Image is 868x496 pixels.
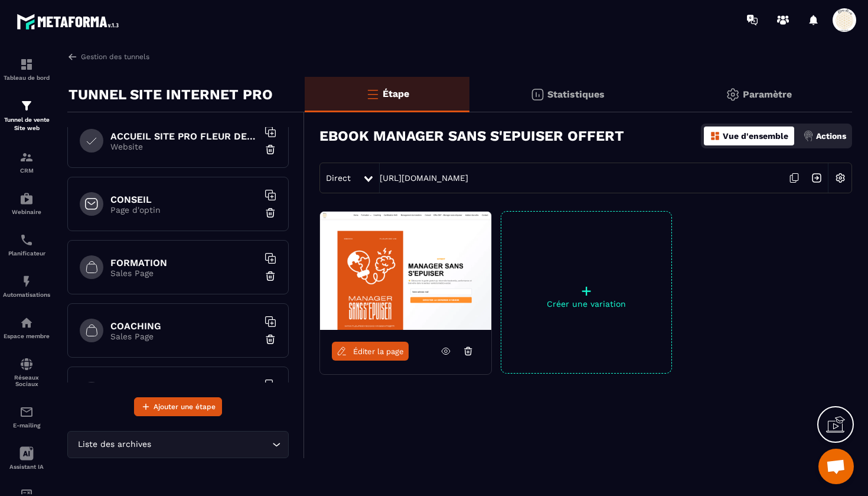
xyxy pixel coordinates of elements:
[547,89,605,100] p: Statistiques
[710,131,720,141] img: dashboard-orange.40269519.svg
[110,320,258,332] h6: COACHING
[501,299,671,309] p: Créer une variation
[366,87,380,101] img: bars-o.4a397970.svg
[3,422,50,429] p: E-mailing
[19,150,34,164] img: formation
[3,183,50,224] a: automationsautomationsWebinaire
[3,396,50,437] a: emailemailE-mailing
[3,90,50,141] a: formationformationTunnel de vente Site web
[265,207,276,219] img: trash
[501,283,671,299] p: +
[726,87,740,102] img: setting-gr.5f69749f.svg
[320,212,491,330] img: image
[19,274,34,288] img: automations
[3,224,50,265] a: schedulerschedulerPlanificateur
[3,74,50,81] p: Tableau de bord
[3,437,50,479] a: Assistant IA
[17,11,123,33] img: logo
[530,87,544,102] img: stats.20deebd0.svg
[110,268,258,278] p: Sales Page
[816,131,846,141] p: Actions
[3,209,50,215] p: Webinaire
[743,89,792,100] p: Paramètre
[19,405,34,419] img: email
[110,257,258,268] h6: FORMATION
[19,192,34,206] img: automations
[19,233,34,247] img: scheduler
[265,144,276,155] img: trash
[353,347,404,356] span: Éditer la page
[3,333,50,339] p: Espace membre
[19,57,34,72] img: formation
[110,205,258,215] p: Page d'optin
[3,141,50,183] a: formationformationCRM
[3,307,50,348] a: automationsautomationsEspace membre
[19,99,34,113] img: formation
[319,128,624,144] h3: EBOOK MANAGER SANS S'EPUISER OFFERT
[110,194,258,205] h6: CONSEIL
[380,173,468,183] a: [URL][DOMAIN_NAME]
[19,357,34,371] img: social-network
[134,397,222,416] button: Ajouter une étape
[110,142,258,151] p: Website
[805,167,828,189] img: arrow-next.bcc2205e.svg
[3,463,50,470] p: Assistant IA
[3,48,50,90] a: formationformationTableau de bord
[803,131,814,141] img: actions.d6e523a2.png
[110,131,258,142] h6: ACCUEIL SITE PRO FLEUR DE VIE
[68,83,273,106] p: TUNNEL SITE INTERNET PRO
[3,374,50,387] p: Réseaux Sociaux
[3,250,50,257] p: Planificateur
[3,291,50,298] p: Automatisations
[110,332,258,341] p: Sales Page
[332,342,409,361] a: Éditer la page
[265,270,276,282] img: trash
[723,131,788,141] p: Vue d'ensemble
[154,401,216,413] span: Ajouter une étape
[3,348,50,396] a: social-networksocial-networkRéseaux Sociaux
[67,431,289,458] div: Search for option
[818,449,854,484] div: Ouvrir le chat
[3,116,50,132] p: Tunnel de vente Site web
[829,167,851,189] img: setting-w.858f3a88.svg
[326,173,351,183] span: Direct
[19,316,34,330] img: automations
[67,51,78,62] img: arrow
[75,438,154,451] span: Liste des archives
[67,51,149,62] a: Gestion des tunnels
[3,167,50,174] p: CRM
[3,265,50,307] a: automationsautomationsAutomatisations
[265,333,276,345] img: trash
[154,438,269,451] input: Search for option
[383,88,409,99] p: Étape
